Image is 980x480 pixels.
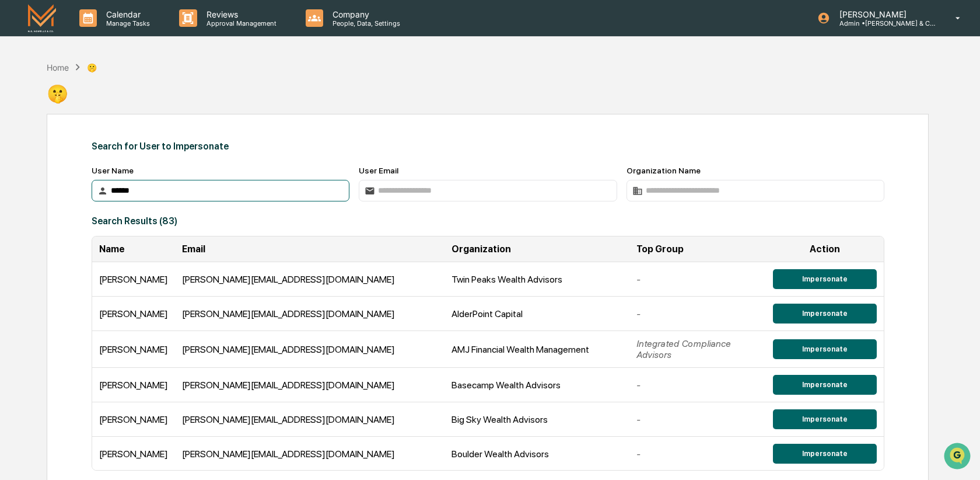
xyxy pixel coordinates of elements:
[87,62,97,72] div: 🤫
[444,236,629,262] th: Organization
[323,19,406,27] p: People, Data, Settings
[92,166,349,175] div: User Name
[444,297,629,331] td: AlderPoint Capital
[92,215,884,227] div: Search Results ( 83 )
[47,74,96,104] div: 🤫
[766,236,884,262] th: Action
[47,62,69,72] div: Home
[92,297,175,331] td: [PERSON_NAME]
[773,375,877,395] button: Impersonate
[12,148,21,157] div: 🖐️
[830,9,939,19] p: [PERSON_NAME]
[629,331,766,368] td: Integrated Compliance Advisors
[7,142,80,163] a: 🖐️Preclearance
[23,169,73,180] span: Data Lookup
[28,4,56,32] img: logo
[629,236,766,262] th: Top Group
[444,437,629,471] td: Boulder Wealth Advisors
[23,147,75,158] span: Preclearance
[175,236,444,262] th: Email
[175,402,444,437] td: [PERSON_NAME][EMAIL_ADDRESS][DOMAIN_NAME]
[359,166,617,175] div: User Email
[85,148,94,157] div: 🗄️
[629,437,766,471] td: -
[629,262,766,297] td: -
[92,402,175,437] td: [PERSON_NAME]
[92,437,175,471] td: [PERSON_NAME]
[773,269,877,289] button: Impersonate
[444,368,629,402] td: Basecamp Wealth Advisors
[198,92,212,106] button: Start new chat
[80,142,149,163] a: 🗄️Attestations
[773,304,877,324] button: Impersonate
[943,441,974,473] iframe: Open customer support
[626,166,884,175] div: Organization Name
[175,368,444,402] td: [PERSON_NAME][EMAIL_ADDRESS][DOMAIN_NAME]
[629,402,766,437] td: -
[175,297,444,331] td: [PERSON_NAME][EMAIL_ADDRESS][DOMAIN_NAME]
[444,402,629,437] td: Big Sky Wealth Advisors
[92,368,175,402] td: [PERSON_NAME]
[92,141,884,152] div: Search for User to Impersonate
[116,197,141,206] span: Pylon
[12,89,33,110] img: 1746055101610-c473b297-6a78-478c-a979-82029cc54cd1
[175,437,444,471] td: [PERSON_NAME][EMAIL_ADDRESS][DOMAIN_NAME]
[197,9,282,19] p: Reviews
[7,164,78,185] a: 🔎Data Lookup
[773,339,877,359] button: Impersonate
[97,19,156,27] p: Manage Tasks
[175,331,444,368] td: [PERSON_NAME][EMAIL_ADDRESS][DOMAIN_NAME]
[773,409,877,429] button: Impersonate
[92,236,175,262] th: Name
[175,262,444,297] td: [PERSON_NAME][EMAIL_ADDRESS][DOMAIN_NAME]
[40,100,148,110] div: We're available if you need us!
[40,89,191,100] div: Start new chat
[96,147,145,158] span: Attestations
[444,262,629,297] td: Twin Peaks Wealth Advisors
[629,368,766,402] td: -
[629,297,766,331] td: -
[92,262,175,297] td: [PERSON_NAME]
[444,331,629,368] td: AMJ Financial Wealth Management
[773,444,877,464] button: Impersonate
[830,19,939,27] p: Admin • [PERSON_NAME] & Co. - BD
[97,9,156,19] p: Calendar
[12,170,21,179] div: 🔎
[82,197,141,206] a: Powered byPylon
[12,24,212,43] p: How can we help?
[323,9,406,19] p: Company
[197,19,282,27] p: Approval Management
[92,331,175,368] td: [PERSON_NAME]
